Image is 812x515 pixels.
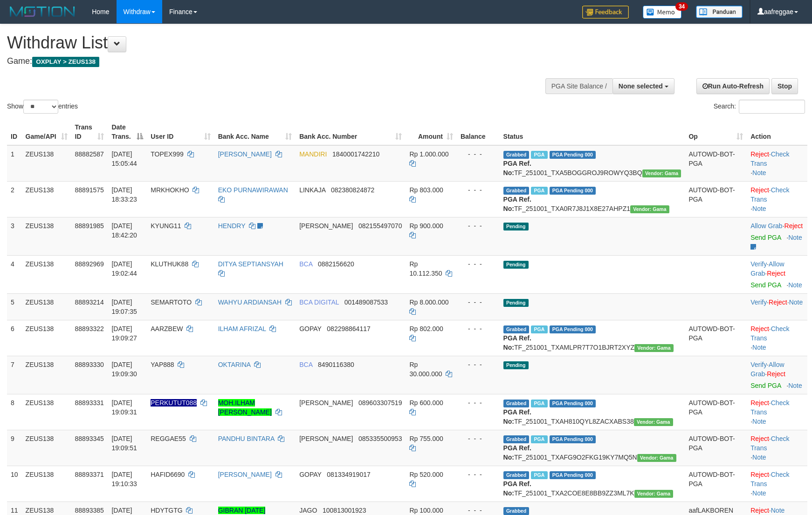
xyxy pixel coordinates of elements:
span: Copy 082380824872 to clipboard [331,186,374,194]
a: Check Trans [750,399,789,416]
span: REGGAE55 [151,435,186,442]
img: Feedback.jpg [582,6,629,19]
span: 88892969 [75,260,104,268]
span: Copy 082298864117 to clipboard [327,325,370,332]
span: OXPLAY > ZEUS138 [32,57,99,67]
span: Pending [503,223,529,230]
td: ZEUS138 [22,356,71,394]
a: Note [771,507,785,514]
span: Marked by aafanarl [531,400,547,407]
div: - - - [461,470,496,479]
span: · [750,222,784,230]
td: TF_251001_TXAMLPR7T7O1BJRT2XYZ [500,320,685,356]
span: Pending [503,361,529,369]
td: · [747,217,807,255]
span: Grabbed [503,325,530,333]
span: Vendor URL: https://trx31.1velocity.biz [630,205,669,213]
a: EKO PURNAWIRAWAN [218,186,288,194]
span: Copy 0882156620 to clipboard [318,260,354,268]
a: Reject [750,325,769,332]
td: 4 [7,255,22,293]
td: 3 [7,217,22,255]
a: Allow Grab [750,361,784,378]
a: MOH.ILHAM [PERSON_NAME] [218,399,272,416]
td: 7 [7,356,22,394]
td: · · [747,145,807,182]
span: 88893214 [75,298,104,306]
a: Stop [771,78,798,94]
b: PGA Ref. No: [503,160,531,176]
span: Rp 10.112.350 [409,260,442,277]
span: [DATE] 19:02:44 [111,260,137,277]
span: Grabbed [503,187,530,195]
td: 2 [7,181,22,217]
span: None selected [619,82,663,90]
a: HENDRY [218,222,246,230]
td: ZEUS138 [22,320,71,356]
td: ZEUS138 [22,293,71,320]
input: Search: [739,100,805,114]
a: DITYA SEPTIANSYAH [218,260,283,268]
a: Reject [750,435,769,442]
td: TF_251001_TXA2COE8E8BB9ZZ3ML7K [500,466,685,501]
span: HDYTGTG [151,507,182,514]
td: 9 [7,430,22,466]
b: PGA Ref. No: [503,334,531,351]
div: - - - [461,506,496,515]
th: Op: activate to sort column ascending [685,119,747,145]
span: [PERSON_NAME] [299,435,353,442]
th: Action [747,119,807,145]
td: · · [747,181,807,217]
span: Marked by aafpengsreynich [531,471,547,479]
span: Copy 085335500953 to clipboard [358,435,402,442]
b: PGA Ref. No: [503,408,531,425]
td: TF_251001_TXAH810QYL8ZACXABS38 [500,394,685,430]
a: Check Trans [750,325,789,342]
span: KLUTHUK88 [151,260,188,268]
td: AUTOWD-BOT-PGA [685,181,747,217]
span: Copy 100813001923 to clipboard [323,507,366,514]
a: WAHYU ARDIANSAH [218,298,282,306]
span: 88893330 [75,361,104,368]
b: PGA Ref. No: [503,480,531,497]
span: [DATE] 19:09:31 [111,399,137,416]
span: 88893331 [75,399,104,407]
a: Verify [750,260,767,268]
td: ZEUS138 [22,255,71,293]
span: Nama rekening ada tanda titik/strip, harap diedit [151,399,197,407]
span: 88893322 [75,325,104,332]
b: PGA Ref. No: [503,444,531,461]
th: Bank Acc. Name: activate to sort column ascending [214,119,296,145]
span: Grabbed [503,400,530,407]
span: Grabbed [503,507,530,515]
span: MANDIRI [299,150,327,158]
span: GOPAY [299,471,321,478]
a: Note [752,344,766,351]
span: [DATE] 15:05:44 [111,150,137,167]
div: - - - [461,298,496,307]
a: [PERSON_NAME] [218,471,272,478]
div: - - - [461,324,496,333]
a: [PERSON_NAME] [218,150,272,158]
span: Rp 100.000 [409,507,443,514]
span: Copy 081334919017 to clipboard [327,471,370,478]
span: Pending [503,299,529,307]
h1: Withdraw List [7,34,532,52]
td: TF_251001_TXAFG9O2FKG19KY7MQ5N [500,430,685,466]
span: Rp 600.000 [409,399,443,407]
td: ZEUS138 [22,466,71,501]
th: User ID: activate to sort column ascending [147,119,214,145]
td: · · [747,320,807,356]
td: AUTOWD-BOT-PGA [685,466,747,501]
div: - - - [461,434,496,443]
span: Copy 8490116380 to clipboard [318,361,354,368]
span: Rp 30.000.000 [409,361,442,378]
a: Note [788,382,802,389]
th: Date Trans.: activate to sort column descending [108,119,147,145]
a: Note [752,454,766,461]
span: Pending [503,261,529,269]
a: Reject [750,150,769,158]
a: Note [752,418,766,425]
a: Allow Grab [750,222,782,230]
h4: Game: [7,57,532,66]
